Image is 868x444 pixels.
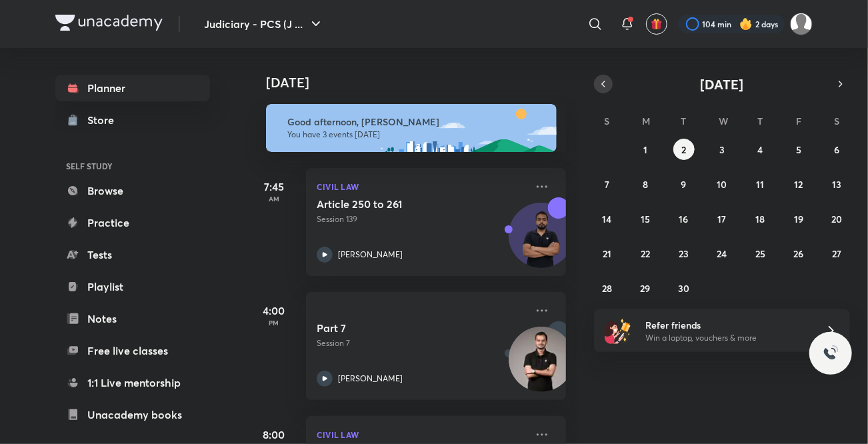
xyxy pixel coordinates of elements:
img: Shivangee Singh [790,13,813,35]
abbr: September 30, 2025 [678,282,689,295]
button: September 20, 2025 [826,208,847,229]
button: September 10, 2025 [711,173,733,195]
h6: Good afternoon, [PERSON_NAME] [287,116,545,128]
button: September 14, 2025 [597,208,618,229]
a: Company Logo [55,15,163,34]
abbr: September 20, 2025 [831,213,842,225]
a: Playlist [55,273,210,300]
abbr: Monday [642,115,650,127]
h6: Refer friends [645,318,809,332]
button: September 21, 2025 [597,243,618,264]
button: September 24, 2025 [711,243,733,264]
a: 1:1 Live mentorship [55,369,210,396]
h6: SELF STUDY [55,155,210,177]
button: September 3, 2025 [711,139,733,160]
abbr: September 29, 2025 [641,282,651,295]
button: avatar [646,13,667,35]
abbr: September 23, 2025 [679,247,689,260]
button: September 17, 2025 [711,208,733,229]
button: September 8, 2025 [635,173,656,195]
a: Planner [55,75,210,101]
abbr: Sunday [605,115,610,127]
span: [DATE] [701,75,744,93]
button: September 2, 2025 [673,139,695,160]
abbr: September 7, 2025 [605,178,609,191]
abbr: September 8, 2025 [643,178,648,191]
a: Tests [55,241,210,268]
abbr: September 15, 2025 [641,213,650,225]
button: September 4, 2025 [749,139,771,160]
abbr: September 17, 2025 [717,213,726,225]
button: [DATE] [613,75,831,93]
abbr: September 9, 2025 [681,178,687,191]
button: September 6, 2025 [826,139,847,160]
button: September 11, 2025 [749,173,771,195]
p: Civil Law [317,179,526,195]
abbr: September 4, 2025 [757,143,763,156]
button: September 19, 2025 [788,208,809,229]
p: [PERSON_NAME] [338,249,403,261]
button: September 30, 2025 [673,277,695,299]
h5: 8:00 [247,427,301,443]
img: Company Logo [55,15,163,31]
h4: [DATE] [266,75,579,91]
img: avatar [651,18,663,30]
a: Browse [55,177,210,204]
button: September 16, 2025 [673,208,695,229]
abbr: September 28, 2025 [602,282,612,295]
abbr: September 21, 2025 [603,247,611,260]
p: Civil Law [317,427,526,443]
abbr: September 19, 2025 [794,213,803,225]
button: September 15, 2025 [635,208,656,229]
h5: Article 250 to 261 [317,197,483,211]
a: Practice [55,209,210,236]
a: Notes [55,305,210,332]
abbr: September 18, 2025 [755,213,765,225]
abbr: September 13, 2025 [832,178,841,191]
p: Session 139 [317,213,526,225]
p: PM [247,319,301,327]
img: ttu [823,345,839,361]
abbr: September 1, 2025 [643,143,647,156]
abbr: September 11, 2025 [756,178,764,191]
a: Unacademy books [55,401,210,428]
abbr: September 12, 2025 [794,178,803,191]
p: [PERSON_NAME] [338,373,403,385]
abbr: September 27, 2025 [832,247,841,260]
abbr: Thursday [757,115,763,127]
button: September 29, 2025 [635,277,656,299]
button: September 5, 2025 [788,139,809,160]
abbr: September 5, 2025 [796,143,801,156]
button: September 12, 2025 [788,173,809,195]
button: September 13, 2025 [826,173,847,195]
button: September 25, 2025 [749,243,771,264]
img: referral [605,317,631,344]
button: September 18, 2025 [749,208,771,229]
abbr: Saturday [834,115,839,127]
abbr: September 26, 2025 [793,247,803,260]
abbr: September 3, 2025 [719,143,725,156]
button: September 1, 2025 [635,139,656,160]
button: September 26, 2025 [788,243,809,264]
button: September 23, 2025 [673,243,695,264]
abbr: Tuesday [681,115,687,127]
button: September 28, 2025 [597,277,618,299]
a: Store [55,107,210,133]
abbr: September 10, 2025 [717,178,727,191]
p: You have 3 events [DATE] [287,129,545,140]
abbr: September 2, 2025 [681,143,686,156]
img: streak [739,17,753,31]
div: Store [87,112,122,128]
abbr: September 14, 2025 [603,213,612,225]
abbr: Friday [796,115,801,127]
abbr: September 22, 2025 [641,247,650,260]
abbr: September 16, 2025 [679,213,689,225]
abbr: Wednesday [719,115,728,127]
button: September 9, 2025 [673,173,695,195]
a: Free live classes [55,337,210,364]
h5: 4:00 [247,303,301,319]
button: September 7, 2025 [597,173,618,195]
img: Avatar [509,210,573,274]
button: September 22, 2025 [635,243,656,264]
abbr: September 24, 2025 [717,247,727,260]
